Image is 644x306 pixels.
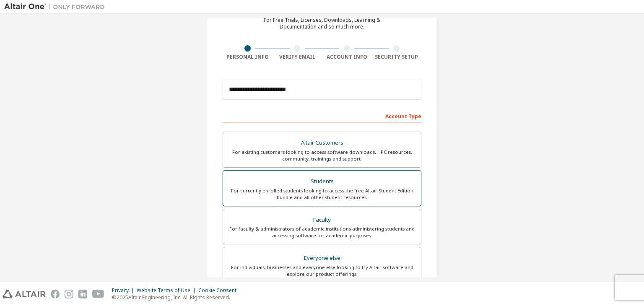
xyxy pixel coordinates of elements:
img: altair_logo.svg [3,290,46,298]
div: Altair Customers [228,137,416,149]
div: Cookie Consent [198,287,241,294]
div: For Free Trials, Licenses, Downloads, Learning & Documentation and so much more. [264,17,380,30]
div: Verify Email [273,54,322,60]
div: Everyone else [228,252,416,264]
img: Altair One [4,3,109,11]
div: Website Terms of Use [137,287,198,294]
div: For currently enrolled students looking to access the free Altair Student Edition bundle and all ... [228,187,416,201]
img: facebook.svg [51,290,60,298]
img: instagram.svg [65,290,73,298]
div: Privacy [112,287,137,294]
img: youtube.svg [92,290,104,298]
div: Security Setup [372,54,422,60]
div: For existing customers looking to access software downloads, HPC resources, community, trainings ... [228,149,416,162]
div: For individuals, businesses and everyone else looking to try Altair software and explore our prod... [228,264,416,277]
div: Faculty [228,214,416,226]
div: Personal Info [223,54,273,60]
div: Account Info [322,54,372,60]
div: For faculty & administrators of academic institutions administering students and accessing softwa... [228,226,416,239]
img: linkedin.svg [78,290,87,298]
div: Students [228,176,416,187]
div: Account Type [223,109,421,122]
p: © 2025 Altair Engineering, Inc. All Rights Reserved. [112,294,241,301]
